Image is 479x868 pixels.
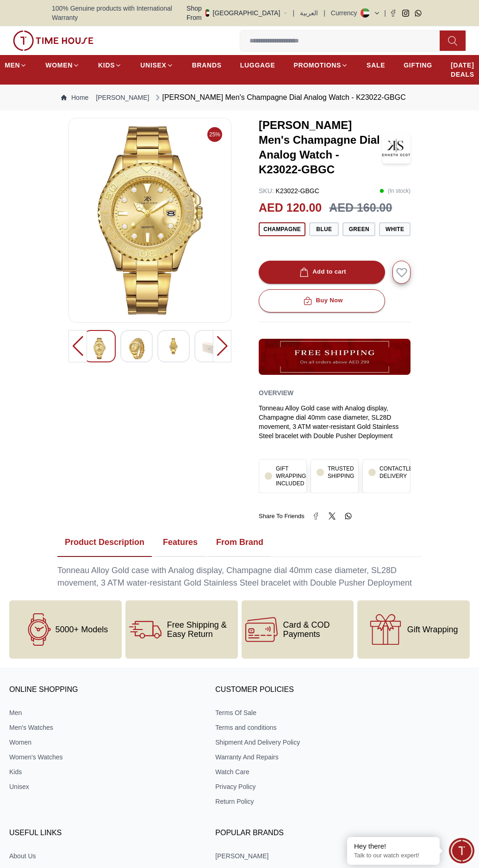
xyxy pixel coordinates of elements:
h3: USEFUL LINKS [9,826,195,840]
h2: AED 120.00 [259,199,322,217]
img: Kenneth Scott Men's Champagne Dial Analog Watch - K23022-GBGC [382,131,411,164]
span: 25% [207,127,222,142]
span: 5000+ Models [56,625,108,634]
span: SALE [367,61,385,70]
a: PROMOTIONS [293,57,348,73]
span: | [293,8,295,18]
button: Product Description [57,528,152,557]
span: Gift Wrapping [407,625,458,634]
a: [PERSON_NAME] [215,851,401,861]
a: Kids [9,767,195,776]
button: العربية [300,8,318,18]
span: Share To Friends [259,512,305,521]
span: Free Shipping & Easy Return [167,620,234,639]
a: Warranty And Repairs [215,752,401,762]
h3: GIFT WRAPPING INCLUDED [276,465,306,487]
span: | [384,8,386,18]
button: Green [342,222,375,236]
a: MEN [5,57,27,73]
button: Blue [309,222,339,236]
a: Men's Watches [9,723,195,732]
a: [PERSON_NAME] [96,93,149,102]
a: Unisex [9,782,195,791]
a: UNISEX [140,57,173,73]
div: Hey there! [354,842,433,851]
button: Add to cart [259,261,385,284]
span: BRANDS [192,61,222,70]
h3: ONLINE SHOPPING [9,683,195,697]
h3: [PERSON_NAME] Men's Champagne Dial Analog Watch - K23022-GBGC [259,118,382,177]
span: | [323,8,325,18]
span: WOMEN [45,61,73,70]
img: Kenneth Scott Men's Champagne Dial Analog Watch - K23022-GBGC [128,338,145,359]
a: Instagram [402,10,409,17]
a: [DATE] DEALS [451,57,474,83]
span: LUGGAGE [240,61,275,70]
img: Kenneth Scott Men's Champagne Dial Analog Watch - K23022-GBGC [202,338,219,359]
div: Buy Now [301,295,343,306]
div: Currency [331,8,361,18]
img: Kenneth Scott Men's Champagne Dial Analog Watch - K23022-GBGC [76,126,224,315]
span: PROMOTIONS [293,61,341,70]
button: Champagne [259,222,305,236]
button: Features [156,528,205,557]
a: Terms and conditions [215,723,401,732]
a: Shipment And Delivery Policy [215,738,401,747]
img: Kenneth Scott Men's Champagne Dial Analog Watch - K23022-GBGC [165,338,182,355]
a: GIFTING [404,57,432,73]
a: Women [9,738,195,747]
button: White [379,222,411,236]
h3: AED 160.00 [329,199,392,217]
span: UNISEX [140,61,166,70]
img: ... [259,339,411,375]
a: KIDS [98,57,122,73]
h3: TRUSTED SHIPPING [328,465,354,480]
a: Men [9,708,195,717]
a: Home [61,93,88,102]
a: Women's Watches [9,752,195,762]
h3: CUSTOMER POLICIES [215,683,401,697]
a: WOMEN [45,57,80,73]
div: [PERSON_NAME] Men's Champagne Dial Analog Watch - K23022-GBGC [153,92,406,103]
span: KIDS [98,61,115,70]
a: SALE [367,57,385,73]
img: United Arab Emirates [205,9,209,17]
a: Facebook [390,10,397,17]
span: [DATE] DEALS [451,61,474,79]
img: Kenneth Scott Men's Champagne Dial Analog Watch - K23022-GBGC [91,338,108,359]
div: Chat Widget [449,838,474,863]
nav: Breadcrumb [52,85,427,110]
div: Tonneau Alloy Gold case with Analog display, Champagne dial 40mm case diameter, SL28D movement, 3... [57,564,422,589]
span: MEN [5,61,20,70]
a: LUGGAGE [240,57,275,73]
span: SKU : [259,187,274,195]
button: From Brand [209,528,271,557]
span: Card & COD Payments [283,620,350,639]
span: GIFTING [404,61,432,70]
p: ( In stock ) [379,186,411,196]
h3: Popular Brands [215,826,401,840]
h3: CONTACTLESS DELIVERY [379,465,420,480]
h2: Overview [259,386,293,400]
a: BRANDS [192,57,222,73]
p: K23022-GBGC [259,186,319,196]
a: Whatsapp [415,10,422,17]
button: Buy Now [259,289,385,312]
a: Return Policy [215,797,401,806]
a: Watch Care [215,767,401,776]
div: Add to cart [298,267,346,277]
div: Tonneau Alloy Gold case with Analog display, Champagne dial 40mm case diameter, SL28D movement, 3... [259,403,411,440]
img: ... [13,31,93,51]
span: 100% Genuine products with International Warranty [52,4,187,22]
p: Talk to our watch expert! [354,852,433,860]
button: Shop From[GEOGRAPHIC_DATA] [187,4,287,22]
a: Privacy Policy [215,782,401,791]
a: About Us [9,851,195,861]
a: Terms Of Sale [215,708,401,717]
